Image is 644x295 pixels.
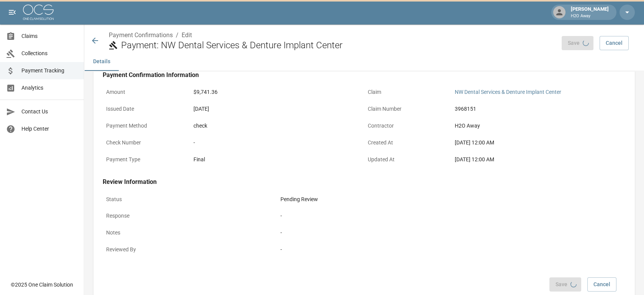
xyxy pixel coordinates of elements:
a: Payment Confirmations [109,31,173,39]
span: Analytics [21,84,78,92]
div: [DATE] 12:00 AM [455,139,622,147]
div: check [193,122,361,130]
p: Notes [103,225,277,240]
div: H2O Away [455,122,622,130]
a: NW Dental Services & Denture Implant Center [455,89,561,95]
p: Amount [103,85,190,100]
p: Payment Method [103,118,190,133]
span: Collections [21,49,78,57]
nav: breadcrumb [109,31,556,40]
p: Check Number [103,135,190,150]
h2: Payment: NW Dental Services & Denture Implant Center [121,40,556,51]
div: - [280,229,622,237]
p: Created At [364,135,452,150]
p: Contractor [364,118,452,133]
div: Final [193,156,361,164]
p: H2O Away [571,13,609,20]
img: ocs-logo-white-transparent.png [23,5,54,20]
p: Response [103,208,277,223]
div: [DATE] [193,105,361,113]
span: Help Center [21,125,78,133]
div: [PERSON_NAME] [568,5,612,19]
h4: Payment Confirmation Information [103,71,626,79]
a: Cancel [587,277,616,292]
div: © 2025 One Claim Solution [11,281,73,288]
div: - [193,139,361,147]
span: Contact Us [21,108,78,116]
p: Updated At [364,152,452,167]
div: - [280,246,622,254]
li: / [176,31,179,40]
span: Claims [21,32,78,40]
div: [DATE] 12:00 AM [455,156,622,164]
p: Reviewed By [103,242,277,257]
div: - [280,212,622,220]
h4: Review Information [103,178,626,186]
div: Pending Review [280,195,622,203]
p: Claim [364,85,452,100]
a: Edit [182,31,192,39]
span: Payment Tracking [21,67,78,75]
p: Status [103,192,277,207]
button: Details [84,52,119,71]
p: Payment Type [103,152,190,167]
div: 3968151 [455,105,622,113]
p: Issued Date [103,102,190,116]
p: Claim Number [364,102,452,116]
div: anchor tabs [84,52,644,71]
a: Cancel [600,36,629,50]
button: open drawer [5,5,20,20]
div: $9,741.36 [193,88,361,96]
